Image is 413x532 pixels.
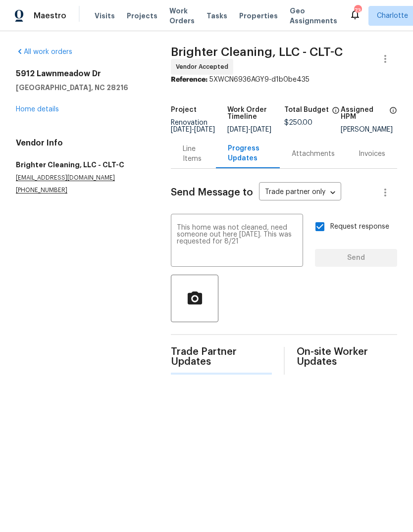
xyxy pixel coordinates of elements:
span: Trade Partner Updates [171,347,271,367]
span: [DATE] [171,126,192,133]
span: Brighter Cleaning, LLC - CLT-C [171,46,343,58]
h5: Assigned HPM [341,106,386,120]
span: Vendor Accepted [176,62,232,72]
span: Projects [127,11,157,21]
span: [DATE] [194,126,215,133]
span: $250.00 [284,119,312,126]
span: Properties [239,11,278,21]
a: Home details [16,106,59,113]
div: Line Items [183,144,204,164]
span: Visits [95,11,115,21]
a: All work orders [16,48,72,55]
div: 73 [354,6,361,16]
b: Reference: [171,76,207,83]
span: Renovation [171,119,215,133]
span: Maestro [34,11,66,21]
span: [DATE] [251,126,271,133]
span: Charlotte [377,11,408,21]
chrome_annotation: [PHONE_NUMBER] [16,187,67,193]
span: On-site Worker Updates [297,347,397,367]
span: Work Orders [169,6,195,26]
span: Tasks [206,12,227,19]
div: Trade partner only [259,185,341,201]
h5: Work Order Timeline [227,106,284,120]
span: Request response [330,222,389,232]
div: 5XWCN6936AGY9-d1b0be435 [171,75,397,85]
h5: Brighter Cleaning, LLC - CLT-C [16,160,147,170]
h5: [GEOGRAPHIC_DATA], NC 28216 [16,83,147,93]
div: Progress Updates [228,144,268,163]
span: [DATE] [227,126,248,133]
span: The total cost of line items that have been proposed by Opendoor. This sum includes line items th... [332,106,340,119]
span: Geo Assignments [290,6,337,26]
span: - [171,126,215,133]
div: Attachments [292,149,335,159]
h2: 5912 Lawnmeadow Dr [16,69,147,79]
h5: Project [171,106,197,113]
chrome_annotation: [EMAIL_ADDRESS][DOMAIN_NAME] [16,175,115,181]
span: The hpm assigned to this work order. [389,106,397,126]
span: Send Message to [171,188,253,197]
h4: Vendor Info [16,138,147,148]
span: - [227,126,271,133]
textarea: This home was not cleaned, need someone out here [DATE]. This was requested for 8/21 [177,224,297,259]
div: [PERSON_NAME] [341,126,397,133]
h5: Total Budget [284,106,329,113]
div: Invoices [359,149,385,159]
